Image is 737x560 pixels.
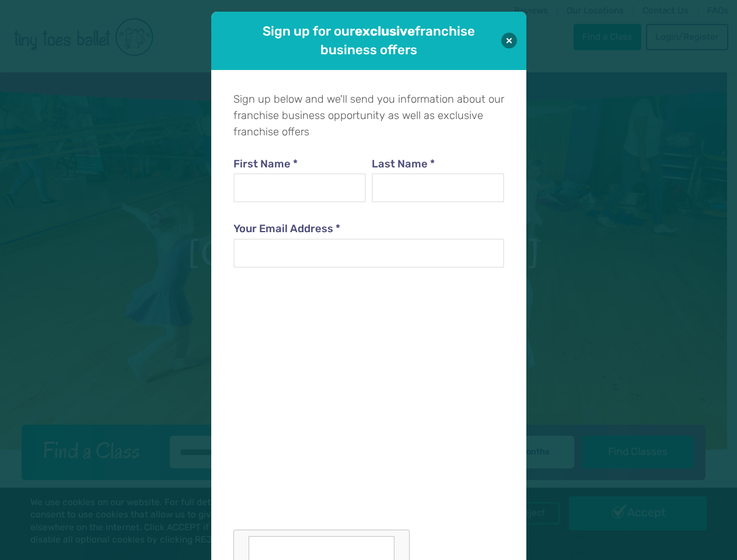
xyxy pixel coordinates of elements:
[233,156,366,173] label: First Name *
[355,23,415,39] strong: exclusive
[233,221,504,237] label: Your Email Address *
[244,22,494,59] h1: Sign up for our franchise business offers
[372,156,505,173] label: Last Name *
[233,92,504,140] p: Sign up below and we'll send you information about our franchise business opportunity as well as ...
